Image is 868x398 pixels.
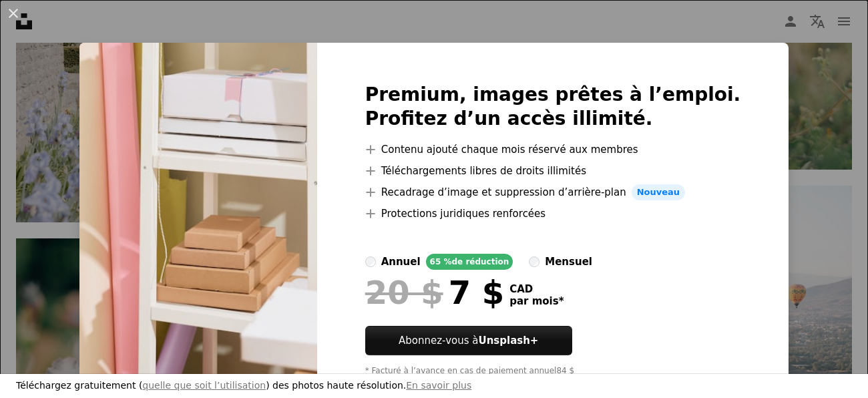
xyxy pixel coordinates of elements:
a: En savoir plus [406,380,471,391]
h2: Premium, images prêtes à l’emploi. Profitez d’un accès illimité. [365,83,741,131]
div: annuel [381,254,421,270]
div: 65 % de réduction [426,254,513,270]
input: mensuel [529,256,539,267]
a: quelle que soit l’utilisation [142,380,266,391]
span: 20 $ [365,275,443,310]
strong: Unsplash+ [478,335,538,347]
span: par mois * [509,295,564,307]
div: 7 $ [365,275,504,310]
input: annuel65 %de réduction [365,256,376,267]
div: mensuel [545,254,592,270]
li: Contenu ajouté chaque mois réservé aux membres [365,142,741,158]
h3: Téléchargez gratuitement ( ) des photos haute résolution. [16,379,471,393]
span: CAD [509,283,564,295]
span: Nouveau [632,184,685,200]
li: Téléchargements libres de droits illimités [365,163,741,179]
div: * Facturé à l’avance en cas de paiement annuel 84 $ Plus les taxes applicables. Renouvellement au... [365,366,741,387]
li: Recadrage d’image et suppression d’arrière-plan [365,184,741,200]
li: Protections juridiques renforcées [365,206,741,222]
button: Abonnez-vous àUnsplash+ [365,326,572,355]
